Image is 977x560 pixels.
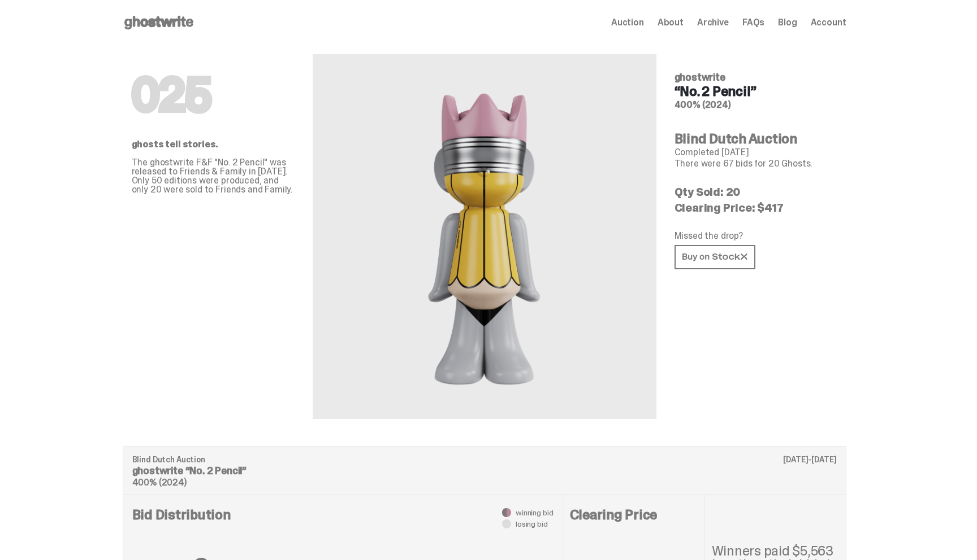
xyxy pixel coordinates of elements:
[675,132,837,146] h4: Blind Dutch Auction
[132,158,295,194] p: The ghostwrite F&F "No. 2 Pencil" was released to Friends & Family in [DATE]. Only 50 editions we...
[697,18,729,27] a: Archive
[658,18,684,27] a: About
[516,509,553,517] span: winning bid
[742,18,764,27] a: FAQs
[675,99,731,111] span: 400% (2024)
[516,520,548,528] span: losing bid
[132,508,554,558] h4: Bid Distribution
[783,456,836,463] p: [DATE]-[DATE]
[675,231,837,240] p: Missed the drop?
[675,202,837,213] p: Clearing Price: $417
[611,18,644,27] a: Auction
[132,456,837,463] p: Blind Dutch Auction
[675,71,725,84] span: ghostwrite
[132,476,187,488] span: 400% (2024)
[132,72,295,117] h1: 025
[675,159,837,168] p: There were 67 bids for 20 Ghosts.
[675,186,837,198] p: Qty Sold: 20
[811,18,846,27] a: Account
[570,508,698,522] h4: Clearing Price
[675,148,837,157] p: Completed [DATE]
[778,18,797,27] a: Blog
[397,81,572,392] img: ghostwrite&ldquo;No. 2 Pencil&rdquo;
[675,85,837,98] h4: “No. 2 Pencil”
[132,466,837,476] p: ghostwrite “No. 2 Pencil”
[132,140,295,149] p: ghosts tell stories.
